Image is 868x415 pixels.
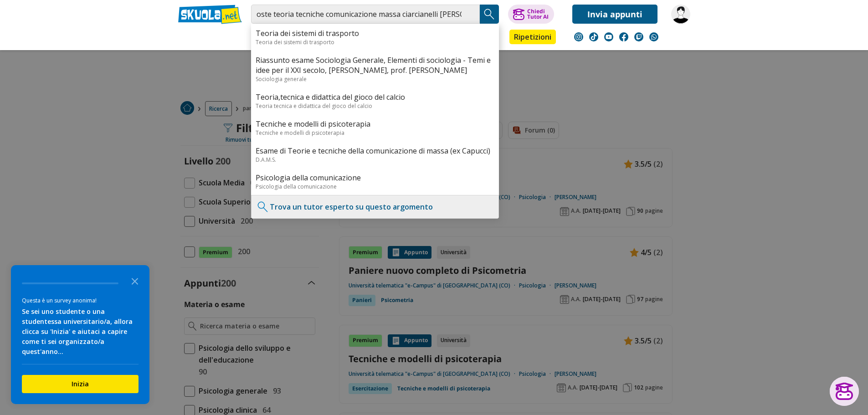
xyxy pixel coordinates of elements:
[589,32,598,41] img: tiktok
[126,272,144,290] button: Close the survey
[256,119,494,129] a: Tecniche e modelli di psicoterapia
[22,296,139,305] div: Questa è un survey anonima!
[256,38,494,46] div: Teoria dei sistemi di trasporto
[483,7,496,21] img: Cerca appunti, riassunti o versioni
[249,30,290,46] a: Appunti
[572,5,657,24] a: Invia appunti
[256,183,494,190] div: Psicologia della comunicazione
[634,32,643,41] img: twitch
[256,173,494,183] a: Psicologia della comunicazione
[649,32,658,41] img: WhatsApp
[671,5,690,24] img: furbizio.85
[256,146,494,156] a: Esame di Teorie e tecniche della comunicazione di massa (ex Capucci)
[256,55,494,75] a: Riassunto esame Sociologia Generale, Elementi di sociologia - Temi e idee per il XXI secolo, [PER...
[509,30,556,44] a: Ripetizioni
[22,375,139,393] button: Inizia
[256,156,494,164] div: D.A.M.S.
[11,265,149,404] div: Survey
[527,9,549,20] div: Chiedi Tutor AI
[256,102,494,110] div: Teoria tecnica e didattica del gioco del calcio
[480,5,499,24] button: Search Button
[256,129,494,137] div: Tecniche e modelli di psicoterapia
[619,32,628,41] img: facebook
[508,5,554,24] button: ChiediTutor AI
[256,28,494,38] a: Teoria dei sistemi di trasporto
[604,32,613,41] img: youtube
[256,75,494,83] div: Sociologia generale
[22,307,139,357] div: Se sei uno studente o una studentessa universitario/a, allora clicca su 'Inizia' e aiutaci a capi...
[574,32,583,41] img: instagram
[270,202,433,212] a: Trova un tutor esperto su questo argomento
[256,92,494,102] a: Teoria,tecnica e didattica del gioco del calcio
[251,5,480,24] input: Cerca appunti, riassunti o versioni
[256,200,270,214] img: Trova un tutor esperto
